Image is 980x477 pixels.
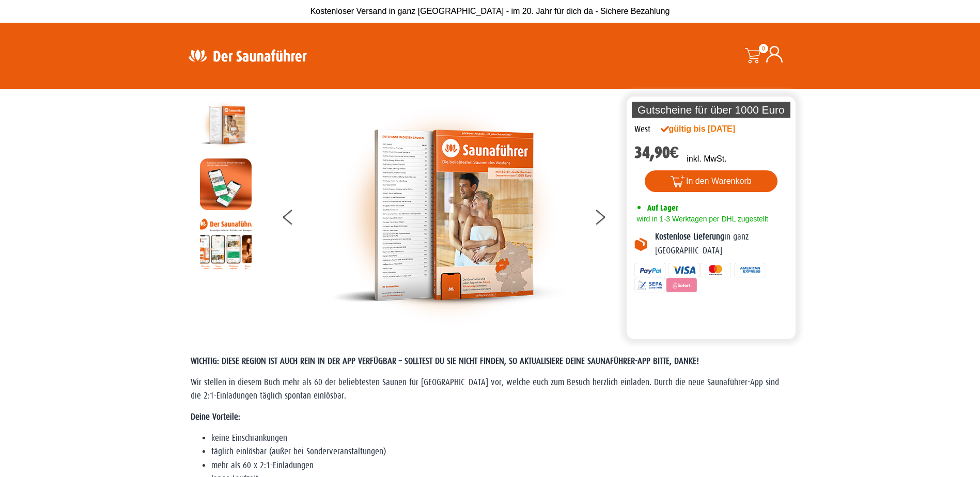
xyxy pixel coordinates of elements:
[645,170,777,192] button: In den Warenkorb
[655,230,788,258] p: in ganz [GEOGRAPHIC_DATA]
[759,44,768,53] span: 0
[200,99,252,151] img: der-saunafuehrer-2025-west
[331,99,564,331] img: der-saunafuehrer-2025-west
[200,218,252,269] img: Anleitung7tn
[632,102,791,118] p: Gutscheine für über 1000 Euro
[211,445,790,458] li: täglich einlösbar (außer bei Sonderveranstaltungen)
[211,432,790,445] li: keine Einschränkungen
[634,143,679,162] bdi: 34,90
[634,123,650,136] div: West
[687,153,726,165] p: inkl. MwSt.
[634,215,768,223] span: wird in 1-3 Werktagen per DHL zugestellt
[655,232,724,242] b: Kostenlose Lieferung
[310,7,670,15] span: Kostenloser Versand in ganz [GEOGRAPHIC_DATA] - im 20. Jahr für dich da - Sichere Bezahlung
[661,123,758,135] div: gültig bis [DATE]
[211,459,790,472] li: mehr als 60 x 2:1-Einladungen
[647,203,678,213] span: Auf Lager
[670,143,679,162] span: €
[191,377,779,401] span: Wir stellen in diesem Buch mehr als 60 der beliebtesten Saunen für [GEOGRAPHIC_DATA] vor, welche ...
[191,412,240,422] strong: Deine Vorteile:
[191,356,699,366] span: WICHTIG: DIESE REGION IST AUCH REIN IN DER APP VERFÜGBAR – SOLLTEST DU SIE NICHT FINDEN, SO AKTUA...
[200,158,252,210] img: MOCKUP-iPhone_regional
